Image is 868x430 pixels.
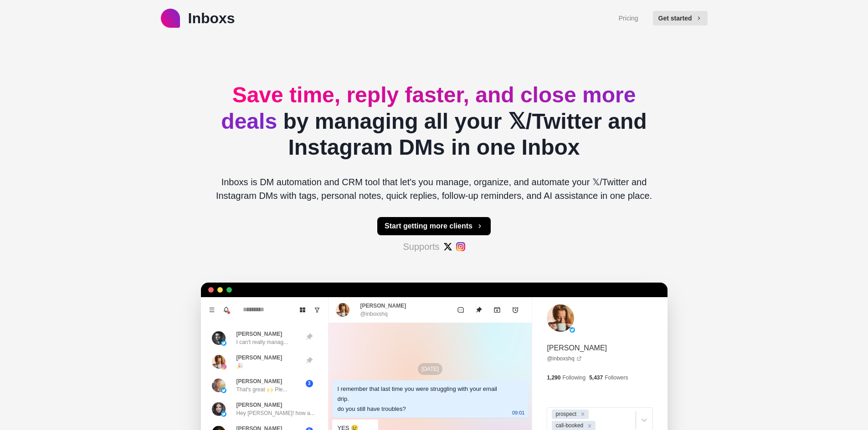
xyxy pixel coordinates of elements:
[512,408,525,418] p: 09:01
[443,242,452,251] img: #
[338,384,508,414] div: I remember that last time you were struggling with your email drip. do you still have troubles?
[488,301,506,319] button: Archive
[236,377,282,385] p: [PERSON_NAME]
[403,240,439,253] p: Supports
[360,302,406,310] p: [PERSON_NAME]
[212,331,226,345] img: picture
[570,327,575,333] img: picture
[589,374,603,382] p: 5,437
[212,402,226,416] img: picture
[212,379,226,392] img: picture
[236,385,288,394] p: That's great 🙌 Ple...
[553,410,578,419] div: prospect
[306,380,313,387] span: 3
[310,303,324,317] button: Show unread conversations
[377,217,491,235] button: Start getting more clients
[295,303,310,317] button: Board View
[605,374,628,382] p: Followers
[619,14,638,23] a: Pricing
[161,9,180,28] img: logo
[212,355,226,369] img: picture
[653,11,708,25] button: Get started
[506,301,524,319] button: Add reminder
[219,303,234,317] button: Notifications
[360,310,388,318] p: @inboxshq
[208,82,660,161] h2: by managing all your 𝕏/Twitter and Instagram DMs in one Inbox
[236,330,282,338] p: [PERSON_NAME]
[547,343,607,354] p: [PERSON_NAME]
[418,363,442,375] p: [DATE]
[161,7,235,29] a: logoInboxs
[221,388,226,393] img: picture
[236,362,243,370] p: 🎉
[562,374,586,382] p: Following
[236,409,315,417] p: Hey [PERSON_NAME]! how a...
[236,401,282,409] p: [PERSON_NAME]
[221,340,226,346] img: picture
[547,304,574,332] img: picture
[188,7,235,29] p: Inboxs
[205,303,219,317] button: Menu
[452,301,470,319] button: Mark as unread
[547,354,581,363] a: @inboxshq
[236,354,282,362] p: [PERSON_NAME]
[470,301,488,319] button: Unpin
[456,242,465,251] img: #
[221,83,636,133] span: Save time, reply faster, and close more deals
[578,410,588,419] div: Remove prospect
[221,364,226,369] img: picture
[236,338,288,346] p: I can't really manag...
[208,175,660,202] p: Inboxs is DM automation and CRM tool that let's you manage, organize, and automate your 𝕏/Twitter...
[336,303,349,317] img: picture
[547,374,560,382] p: 1,290
[221,411,226,417] img: picture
